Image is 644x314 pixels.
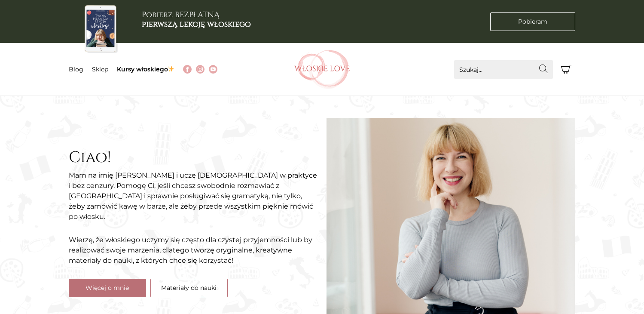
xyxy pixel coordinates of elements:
[518,17,547,26] span: Pobieram
[142,19,251,30] b: pierwszą lekcję włoskiego
[557,60,576,79] button: Koszyk
[490,12,575,31] a: Pobieram
[117,65,175,73] a: Kursy włoskiego
[69,279,146,297] a: Więcej o mnie
[69,65,83,73] a: Blog
[69,148,318,167] h2: Ciao!
[150,279,228,297] a: Materiały do nauki
[69,235,318,266] p: Wierzę, że włoskiego uczymy się często dla czystej przyjemności lub by realizować swoje marzenia,...
[168,66,174,72] img: ✨
[142,10,251,29] h3: Pobierz BEZPŁATNĄ
[92,65,108,73] a: Sklep
[454,60,553,79] input: Szukaj...
[294,50,350,89] img: Włoskielove
[69,170,318,222] p: Mam na imię [PERSON_NAME] i uczę [DEMOGRAPHIC_DATA] w praktyce i bez cenzury. Pomogę Ci, jeśli ch...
